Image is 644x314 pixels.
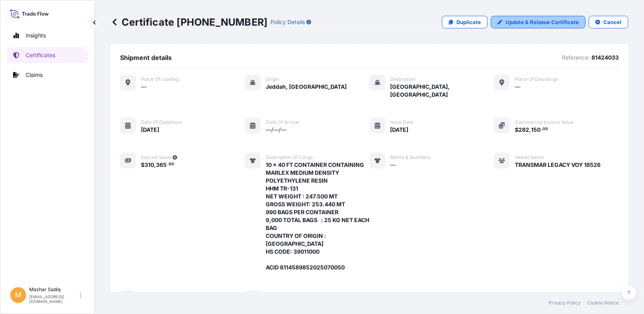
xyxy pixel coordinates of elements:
[591,54,619,62] p: 81424033
[391,126,409,134] span: [DATE]
[7,28,88,43] a: Insights
[603,18,621,26] p: Cancel
[141,83,146,91] span: —
[505,18,579,26] p: Update & Reissue Certificate
[26,32,46,39] p: Insights
[29,294,78,304] p: [EMAIL_ADDRESS][DOMAIN_NAME]
[518,127,529,133] span: 282
[543,128,548,131] span: 00
[15,291,21,299] span: M
[515,161,601,169] span: TRANSMAR LEGACY VOY 18526
[270,18,305,26] p: Policy Details
[529,127,531,133] span: ,
[26,71,43,79] p: Claims
[515,154,544,161] span: Vessel Name
[120,54,172,62] span: Shipment details
[548,300,581,306] a: Privacy Policy
[169,163,174,166] span: 00
[26,51,55,59] p: Certificates
[391,76,416,82] span: Destination
[145,162,154,168] span: 310
[156,162,167,168] span: 365
[266,126,286,134] span: —/—/—
[491,16,586,28] a: Update & Reissue Certificate
[266,76,279,82] span: Origin
[391,161,396,169] span: —
[531,127,541,133] span: 150
[266,154,313,161] span: Description of cargo
[29,286,78,293] p: Mazhar Sadiq
[266,161,370,271] span: 10 x 40 FT CONTAINER CONTAINING MARLEX MEDIUM DENSITY POLYETHYLENE RESIN HHM TR-131 NET WEIGHT : ...
[442,16,488,28] a: Duplicate
[515,76,558,82] span: Place of discharge
[111,16,267,28] p: Certificate [PHONE_NUMBER]
[515,119,573,125] span: Commercial Invoice Value
[541,128,542,131] span: .
[456,18,481,26] p: Duplicate
[587,300,619,306] a: Cookie Notice
[515,127,518,133] span: $
[391,154,431,161] span: Marks & Numbers
[562,54,590,62] p: Reference:
[154,162,156,168] span: ,
[141,154,171,161] span: Insured Value
[391,83,494,99] span: [GEOGRAPHIC_DATA], [GEOGRAPHIC_DATA]
[515,83,520,91] span: —
[167,163,168,166] span: .
[7,67,88,83] a: Claims
[266,119,299,125] span: Date of arrival
[141,119,182,125] span: Date of departure
[141,76,179,82] span: Place of Loading
[266,83,347,91] span: Jeddah, [GEOGRAPHIC_DATA]
[589,16,628,28] button: Cancel
[141,126,159,134] span: [DATE]
[391,119,414,125] span: Issue Date
[141,162,145,168] span: $
[7,47,88,63] a: Certificates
